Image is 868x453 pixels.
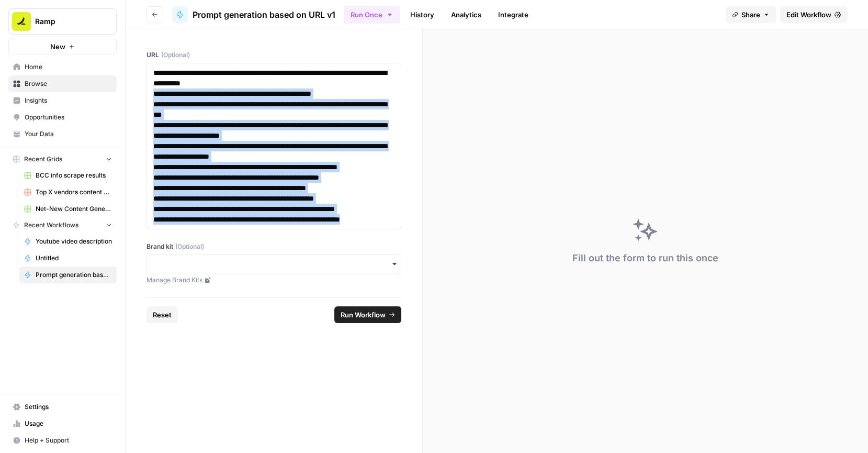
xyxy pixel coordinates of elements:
[25,113,112,122] span: Opportunities
[786,9,831,20] span: Edit Workflow
[146,275,401,285] a: Manage Brand Kits
[726,6,776,23] button: Share
[25,62,112,72] span: Home
[344,6,400,24] button: Run Once
[24,154,62,164] span: Recent Grids
[25,79,112,89] span: Browse
[19,267,117,283] a: Prompt generation based on URL v1
[8,151,117,167] button: Recent Grids
[8,432,117,449] button: Help + Support
[36,270,112,280] span: Prompt generation based on URL v1
[35,16,98,27] span: Ramp
[12,12,31,31] img: Ramp Logo
[175,242,204,251] span: (Optional)
[24,220,78,230] span: Recent Workflows
[36,237,112,246] span: Youtube video description
[25,419,112,428] span: Usage
[25,402,112,412] span: Settings
[25,129,112,139] span: Your Data
[36,253,112,263] span: Untitled
[146,242,401,251] label: Brand kit
[19,201,117,217] a: Net-New Content Generator - Grid Template
[8,109,117,126] a: Opportunities
[492,6,535,23] a: Integrate
[161,50,190,60] span: (Optional)
[19,184,117,201] a: Top X vendors content generator
[8,39,117,54] button: New
[8,75,117,92] a: Browse
[25,96,112,105] span: Insights
[50,41,65,52] span: New
[780,6,847,23] a: Edit Workflow
[36,187,112,197] span: Top X vendors content generator
[193,8,335,21] span: Prompt generation based on URL v1
[741,9,760,20] span: Share
[8,92,117,109] a: Insights
[8,126,117,142] a: Your Data
[8,217,117,233] button: Recent Workflows
[334,306,401,323] button: Run Workflow
[146,306,178,323] button: Reset
[19,167,117,184] a: BCC info scrape results
[36,204,112,214] span: Net-New Content Generator - Grid Template
[19,233,117,250] a: Youtube video description
[8,59,117,75] a: Home
[404,6,441,23] a: History
[8,415,117,432] a: Usage
[572,251,718,266] div: Fill out the form to run this once
[153,310,172,320] span: Reset
[8,399,117,415] a: Settings
[25,436,112,445] span: Help + Support
[36,171,112,180] span: BCC info scrape results
[19,250,117,267] a: Untitled
[445,6,488,23] a: Analytics
[146,50,401,60] label: URL
[172,6,335,23] a: Prompt generation based on URL v1
[8,8,117,35] button: Workspace: Ramp
[341,310,386,320] span: Run Workflow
